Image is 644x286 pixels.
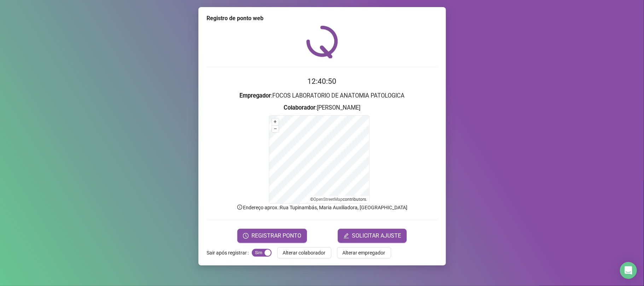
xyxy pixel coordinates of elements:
[277,247,331,258] button: Alterar colaborador
[283,249,326,257] span: Alterar colaborador
[620,262,637,279] div: Open Intercom Messenger
[306,25,338,58] img: QRPoint
[343,249,385,257] span: Alterar empregador
[207,103,437,112] h3: : [PERSON_NAME]
[207,91,437,100] h3: : FOCOS LABORATORIO DE ANATOMIA PATOLOGICA
[207,247,252,258] label: Sair após registrar
[338,229,407,243] button: editSOLICITAR AJUSTE
[337,247,391,258] button: Alterar empregador
[343,233,349,239] span: edit
[272,126,279,132] button: –
[251,232,301,240] span: REGISTRAR PONTO
[310,197,367,202] li: © contributors.
[207,14,437,23] div: Registro de ponto web
[243,233,249,239] span: clock-circle
[237,229,307,243] button: REGISTRAR PONTO
[308,77,337,86] time: 12:40:50
[239,92,271,99] strong: Empregador
[272,118,279,125] button: +
[352,232,401,240] span: SOLICITAR AJUSTE
[313,197,343,202] a: OpenStreetMap
[284,104,315,111] strong: Colaborador
[237,204,243,210] span: info-circle
[207,204,437,211] p: Endereço aprox. : Rua Tupinambás, Maria Auxiliadora, [GEOGRAPHIC_DATA]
